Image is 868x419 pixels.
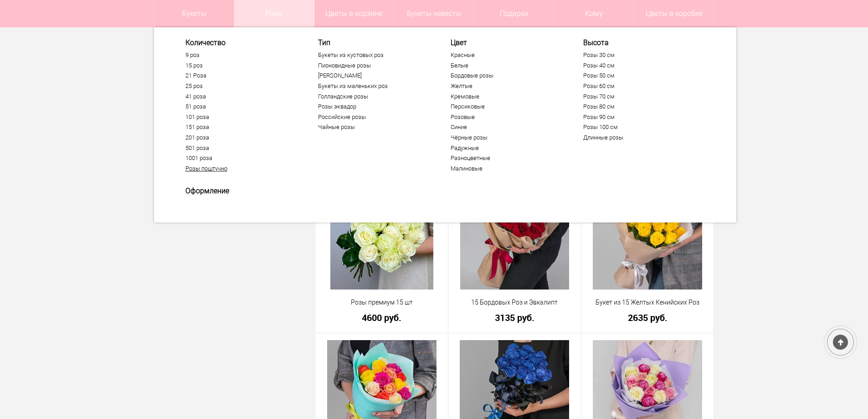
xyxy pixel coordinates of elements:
[460,180,569,290] img: 15 Бордовых Роз и Эвкалипт
[318,103,430,110] a: Розы эквадор
[451,155,563,162] a: Разноцветные
[451,62,563,69] a: Белые
[185,165,298,172] a: Розы поштучно
[451,52,563,59] a: Красные
[583,72,695,79] a: Розы 50 см
[451,165,563,172] a: Малиновые
[583,83,695,90] a: Розы 60 см
[318,93,430,100] a: Голландские розы
[185,155,298,162] a: 1001 роза
[318,72,430,79] a: [PERSON_NAME]
[185,186,298,195] span: Оформление
[587,313,708,322] a: 2635 руб.
[587,298,708,307] a: Букет из 15 Желтых Кенийских Роз
[318,62,430,69] a: Пионовидные розы
[454,298,575,307] a: 15 Бордовых Роз и Эвкалипт
[185,52,298,59] a: 9 роз
[185,93,298,100] a: 41 роза
[318,124,430,131] a: Чайные розы
[322,313,442,322] a: 4600 руб.
[322,298,442,307] a: Розы премиум 15 шт
[330,180,433,290] img: Розы премиум 15 шт
[583,124,695,131] a: Розы 100 см
[583,52,695,59] a: Розы 30 см
[185,145,298,152] a: 501 роза
[451,38,563,47] span: Цвет
[583,114,695,121] a: Розы 90 см
[185,38,298,47] span: Количество
[451,93,563,100] a: Кремовые
[318,114,430,121] a: Российские розы
[451,114,563,121] a: Розовые
[583,62,695,69] a: Розы 40 см
[451,72,563,79] a: Бордовые розы
[451,83,563,90] a: Желтые
[451,103,563,110] a: Персиковые
[185,103,298,110] a: 51 роза
[185,83,298,90] a: 25 роз
[583,93,695,100] a: Розы 70 см
[318,52,430,59] a: Букеты из кустовых роз
[185,114,298,121] a: 101 роза
[185,72,298,79] a: 21 Роза
[185,62,298,69] a: 15 роз
[451,134,563,141] a: Чёрные розы
[185,134,298,141] a: 201 роза
[318,38,430,47] span: Тип
[451,124,563,131] a: Синие
[583,38,695,47] span: Высота
[583,103,695,110] a: Розы 80 см
[185,124,298,131] a: 151 роза
[318,83,430,90] a: Букеты из маленьких роз
[451,145,563,152] a: Радужные
[454,313,575,322] a: 3135 руб.
[593,180,702,290] img: Букет из 15 Желтых Кенийских Роз
[583,134,695,141] a: Длинные розы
